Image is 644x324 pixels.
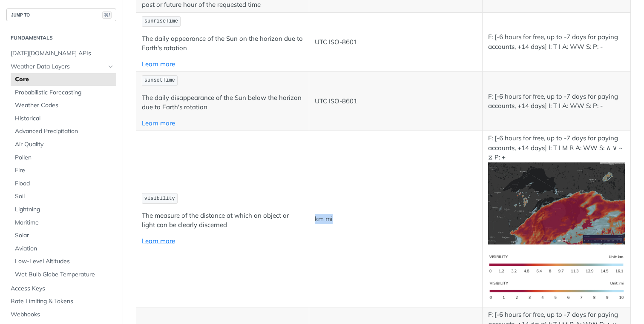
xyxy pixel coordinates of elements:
p: The daily disappearance of the Sun below the horizon due to Earth's rotation [142,93,303,112]
a: Low-Level Altitudes [11,255,116,268]
span: Fire [15,166,114,175]
a: Air Quality [11,138,116,151]
a: Soil [11,190,116,203]
a: [DATE][DOMAIN_NAME] APIs [6,47,116,60]
span: Soil [15,192,114,201]
span: sunsetTime [144,77,175,83]
a: Lightning [11,203,116,216]
span: Air Quality [15,140,114,149]
span: Advanced Precipitation [15,127,114,136]
a: Historical [11,112,116,125]
p: F: [-6 hours for free, up to -7 days for paying accounts, +14 days] I: T I A: WW S: P: - [488,92,625,111]
span: Expand image [488,259,625,267]
a: Aviation [11,242,116,255]
p: The measure of the distance at which an object or light can be clearly discerned [142,211,303,230]
a: Wet Bulb Globe Temperature [11,268,116,281]
p: km mi [315,214,476,224]
a: Flood [11,177,116,190]
a: Learn more [142,119,175,127]
span: Lightning [15,205,114,214]
span: Weather Codes [15,101,114,110]
a: Fire [11,164,116,177]
p: UTC ISO-8601 [315,37,476,47]
a: Learn more [142,60,175,68]
a: Solar [11,229,116,242]
span: Access Keys [11,284,114,293]
span: Maritime [15,219,114,227]
span: Expand image [488,199,625,207]
span: Aviation [15,244,114,253]
p: F: [-6 hours for free, up to -7 days for paying accounts, +14 days] I: T I M R A: WW S: ∧ ∨ ~ ⧖ P: + [488,134,625,244]
span: Webhooks [11,310,114,319]
a: Rate Limiting & Tokens [6,295,116,308]
p: UTC ISO-8601 [315,97,476,106]
span: Historical [15,114,114,123]
span: Wet Bulb Globe Temperature [15,270,114,279]
a: Webhooks [6,308,116,321]
a: Probabilistic Forecasting [11,86,116,99]
p: F: [-6 hours for free, up to -7 days for paying accounts, +14 days] I: T I A: WW S: P: - [488,32,625,51]
span: Probabilistic Forecasting [15,88,114,97]
span: Low-Level Altitudes [15,257,114,266]
button: Hide subpages for Weather Data Layers [107,63,114,70]
a: Weather Data LayersHide subpages for Weather Data Layers [6,60,116,73]
span: Rate Limiting & Tokens [11,297,114,306]
a: Advanced Precipitation [11,125,116,138]
span: sunriseTime [144,18,178,24]
a: Pollen [11,151,116,164]
a: Access Keys [6,282,116,295]
button: JUMP TO⌘/ [6,9,116,21]
span: Pollen [15,153,114,162]
a: Learn more [142,237,175,245]
span: visibility [144,196,175,202]
a: Weather Codes [11,99,116,112]
h2: Fundamentals [6,34,116,42]
span: Expand image [488,286,625,294]
span: Solar [15,231,114,240]
span: Flood [15,179,114,188]
a: Core [11,73,116,86]
span: [DATE][DOMAIN_NAME] APIs [11,49,114,58]
span: Weather Data Layers [11,63,105,71]
span: Core [15,75,114,84]
span: ⌘/ [102,11,112,19]
p: The daily appearance of the Sun on the horizon due to Earth's rotation [142,34,303,53]
a: Maritime [11,216,116,229]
